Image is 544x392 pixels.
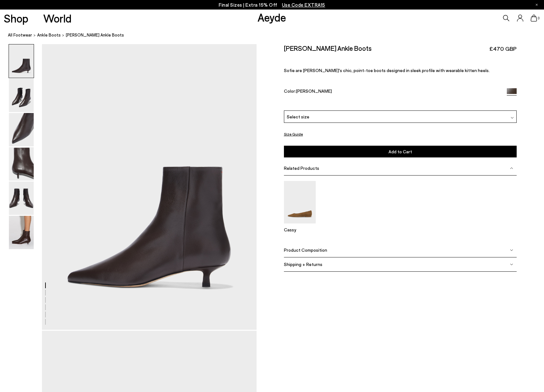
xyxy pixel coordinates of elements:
[284,88,499,96] div: Color:
[489,45,517,53] span: £470 GBP
[510,167,513,170] img: svg%3E
[9,147,34,181] img: Sofie Leather Ankle Boots - Image 4
[219,1,325,9] p: Final Sizes | Extra 15% Off
[284,219,316,232] a: Cassy Pointed-Toe Suede Flats Cassy
[43,13,72,24] a: World
[284,181,316,223] img: Cassy Pointed-Toe Suede Flats
[8,32,32,38] a: All Footwear
[510,249,513,252] img: svg%3E
[287,113,309,120] span: Select size
[284,130,303,138] button: Size Guide
[284,44,372,52] h2: [PERSON_NAME] Ankle Boots
[282,2,325,8] span: Navigate to /collections/ss25-final-sizes
[37,32,61,38] a: Ankle Boots
[511,116,514,119] img: svg%3E
[284,146,517,157] button: Add to Cart
[296,88,332,94] span: [PERSON_NAME]
[4,13,28,24] a: Shop
[9,44,34,78] img: Sofie Leather Ankle Boots - Image 1
[284,247,327,253] span: Product Composition
[66,32,124,38] span: [PERSON_NAME] Ankle Boots
[9,216,34,249] img: Sofie Leather Ankle Boots - Image 6
[284,227,316,232] p: Cassy
[258,10,286,24] a: Aeyde
[531,15,537,22] a: 0
[537,17,540,20] span: 0
[284,262,322,267] span: Shipping + Returns
[510,263,513,266] img: svg%3E
[389,149,412,154] span: Add to Cart
[8,27,544,44] nav: breadcrumb
[9,182,34,215] img: Sofie Leather Ankle Boots - Image 5
[284,165,319,171] span: Related Products
[9,113,34,146] img: Sofie Leather Ankle Boots - Image 3
[9,79,34,112] img: Sofie Leather Ankle Boots - Image 2
[37,32,61,37] span: Ankle Boots
[284,68,517,73] p: Sofie are [PERSON_NAME]'s chic, point-toe boots designed in sleek profile with wearable kitten he...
